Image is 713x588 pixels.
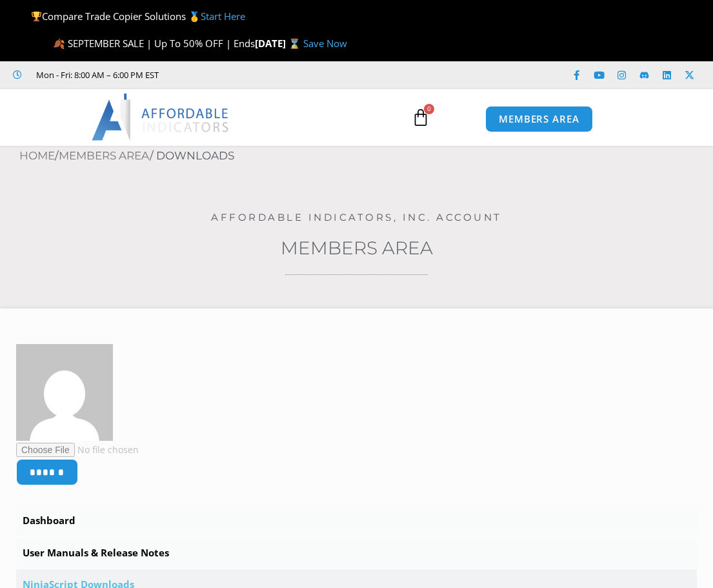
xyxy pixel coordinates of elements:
img: 🏆 [32,12,41,21]
span: MEMBERS AREA [499,114,579,124]
a: Members Area [59,149,150,162]
a: Dashboard [16,505,697,536]
strong: [DATE] ⌛ [255,37,303,50]
a: Home [19,149,55,162]
nav: Breadcrumb [19,146,713,167]
span: 0 [424,104,434,114]
iframe: Customer reviews powered by Trustpilot [165,68,359,81]
a: Members Area [281,237,433,259]
a: MEMBERS AREA [485,106,593,132]
a: Save Now [303,37,347,50]
a: Affordable Indicators, Inc. Account [211,211,502,223]
img: bccb06e774e776670f64b178fffc58584bef0ac410b737da0202cf94510b3192 [16,344,113,441]
a: Start Here [201,10,245,23]
span: Mon - Fri: 8:00 AM – 6:00 PM EST [33,67,159,83]
a: 0 [392,99,449,136]
img: LogoAI | Affordable Indicators – NinjaTrader [92,94,230,140]
a: User Manuals & Release Notes [16,538,697,569]
span: Compare Trade Copier Solutions 🥇 [31,10,245,23]
span: 🍂 SEPTEMBER SALE | Up To 50% OFF | Ends [53,37,255,50]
